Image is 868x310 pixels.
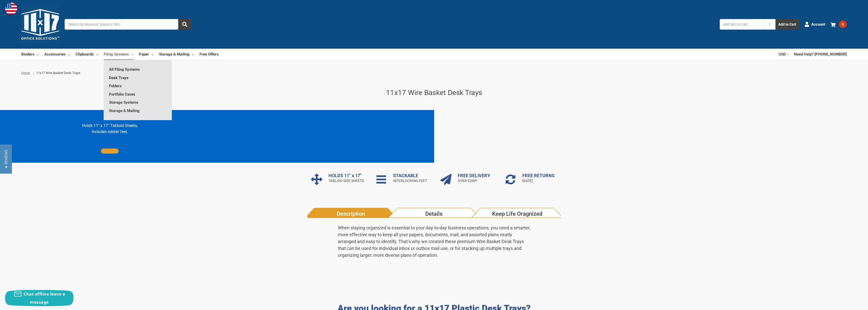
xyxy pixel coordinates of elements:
[394,210,474,218] span: Details
[104,49,134,60] a: Filing Systems
[328,173,367,178] h3: HOLDS 11" x 17"
[794,49,847,60] a: Need Help? [PHONE_NUMBER]
[311,210,391,218] span: Description
[775,19,799,30] button: Add to Cart
[393,178,432,184] p: INTERLOCKING FEET
[506,174,515,185] div: Rocket
[21,87,847,98] h1: 11x17 Wire Basket Desk Trays
[82,123,138,128] span: Holds 11" x 17" Tabloid Sheets,
[5,290,73,306] button: Chat offline leave a message
[24,291,65,305] span: Chat offline leave a message
[376,174,386,185] div: Rocket
[44,49,70,60] a: Accessories
[440,174,452,185] div: Rocket
[311,174,322,185] div: Rocket
[477,210,557,218] span: Keep Life Oragnized
[104,65,172,74] a: All Filing Systems
[21,49,39,60] a: Binders
[104,82,172,90] a: Folders
[830,18,847,31] a: 0
[76,49,98,60] a: Clipboards
[779,49,789,60] a: USD
[159,49,194,60] a: Storage & Mailing
[21,71,30,75] a: Home
[4,150,8,169] span: ★ Reviews
[338,225,530,258] span: When staying organized is essential to your day-to-day business operations, you need a smarter, m...
[811,22,825,27] span: Account
[199,49,219,60] a: Free Offers
[720,19,763,30] input: Add SKU to Cart
[104,90,172,98] a: Portfolio Cases
[826,296,868,310] iframe: Google Customer Reviews
[104,98,172,106] a: Storage Systems
[5,3,17,15] img: duty and tax information for United States
[522,173,561,178] h3: FREE RETURNS
[393,173,432,178] h3: STACKABLE
[92,129,128,134] span: includes rubber feet.
[65,19,191,30] input: Search by keyword, brand or SKU
[839,21,847,28] span: 0
[104,74,172,82] a: Desk Trays
[804,18,825,31] a: Account
[21,5,59,43] img: 11x17.com
[522,178,561,184] p: [DATE]
[104,107,172,115] a: Storage & Mailing
[36,71,80,75] span: 11x17 Wire Basket Desk Trays
[458,178,496,184] p: OVER $200*
[458,173,496,178] h3: FREE DELIVERY
[139,49,154,60] a: Paper
[328,178,367,184] p: TABLOID SIZE SHEETS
